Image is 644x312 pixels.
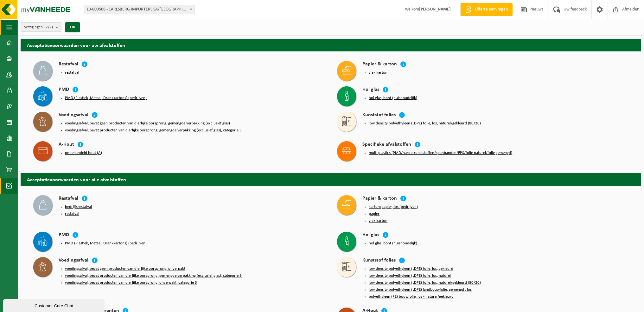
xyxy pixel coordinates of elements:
button: low density polyethyleen (LDPE) folie, los, naturel/gekleurd (80/20) [369,121,481,126]
h4: A-Hout [59,141,74,149]
button: voedingsafval, bevat producten van dierlijke oorsprong, gemengde verpakking (exclusief glas), cat... [65,128,242,133]
button: hol glas, bont (huishoudelijk) [369,241,417,246]
button: vlak karton [369,218,387,223]
button: voedingsafval, bevat producten van dierlijke oorsprong, gemengde verpakking (exclusief glas), cat... [65,273,242,278]
span: 10-809568 - CARLSBERG IMPORTERS SA/NV - TERNAT [84,5,194,14]
button: low density polyethyleen (LDPE) folie, los, gekleurd [369,266,453,271]
strong: [PERSON_NAME] [419,7,451,12]
span: 10-809568 - CARLSBERG IMPORTERS SA/NV - TERNAT [84,5,194,14]
button: hol glas, bont (huishoudelijk) [369,96,417,101]
button: Vestigingen(2/2) [21,22,61,32]
h4: PMD [59,232,69,239]
h4: Restafval [59,195,78,202]
button: multi plastics (PMD/harde kunststoffen/spanbanden/EPS/folie naturel/folie gemengd) [369,150,512,156]
button: onbehandeld hout (A) [65,150,102,156]
button: low density polyethyleen (LDPE) folie, los, naturel/gekleurd (80/20) [369,280,481,285]
h4: Kunststof folies [362,257,396,264]
iframe: chat widget [3,298,106,312]
button: bedrijfsrestafval [65,204,92,209]
h4: Voedingsafval [59,112,88,119]
button: voedingsafval, bevat producten van dierlijke oorsprong, onverpakt, categorie 3 [65,280,197,285]
h4: Papier & karton [362,195,397,202]
button: low density polyethyleen (LDPE) folie, los, naturel [369,273,451,278]
h4: Specifieke afvalstoffen [362,141,411,149]
h4: Hol glas [362,232,379,239]
h4: Hol glas [362,86,379,94]
a: Offerte aanvragen [460,3,513,16]
button: karton/papier, los (bedrijven) [369,204,418,209]
h4: Papier & karton [362,61,397,68]
h2: Acceptatievoorwaarden voor alle afvalstoffen [21,173,641,185]
button: voedingsafval, bevat geen producten van dierlijke oorsprong, onverpakt [65,266,185,271]
button: PMD (Plastiek, Metaal, Drankkartons) (bedrijven) [65,241,147,246]
button: low density polyethyleen (LDPE) landbouwfolie, gemengd , los [369,287,472,292]
button: papier [369,211,379,216]
h4: Voedingsafval [59,257,88,264]
button: restafval [65,211,79,216]
span: Vestigingen [24,23,53,32]
button: PMD (Plastiek, Metaal, Drankkartons) (bedrijven) [65,96,147,101]
button: voedingsafval, bevat geen producten van dierlijke oorsprong, gemengde verpakking (exclusief glas) [65,121,230,126]
h2: Acceptatievoorwaarden voor uw afvalstoffen [21,39,641,51]
button: vlak karton [369,70,387,75]
h4: PMD [59,86,69,94]
button: polyethyleen (PE) bouwfolie, los - naturel/gekleurd [369,294,454,299]
h4: Restafval [59,61,78,68]
button: restafval [65,70,79,75]
button: OK [65,22,80,32]
count: (2/2) [44,25,53,29]
h4: Kunststof folies [362,112,396,119]
span: Offerte aanvragen [473,6,509,13]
